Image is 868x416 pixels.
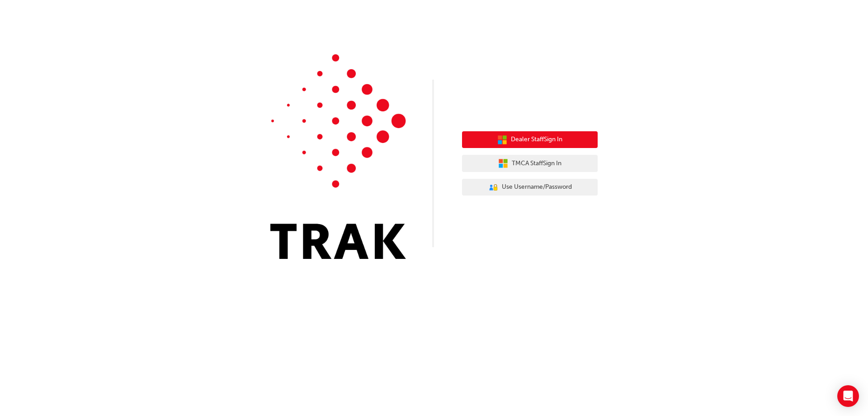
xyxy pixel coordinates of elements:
[462,179,598,196] button: Use Username/Password
[502,182,572,192] span: Use Username/Password
[837,385,859,407] div: Open Intercom Messenger
[462,131,598,148] button: Dealer StaffSign In
[462,155,598,172] button: TMCA StaffSign In
[512,158,561,169] span: TMCA Staff Sign In
[511,134,562,145] span: Dealer Staff Sign In
[270,54,406,259] img: Trak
